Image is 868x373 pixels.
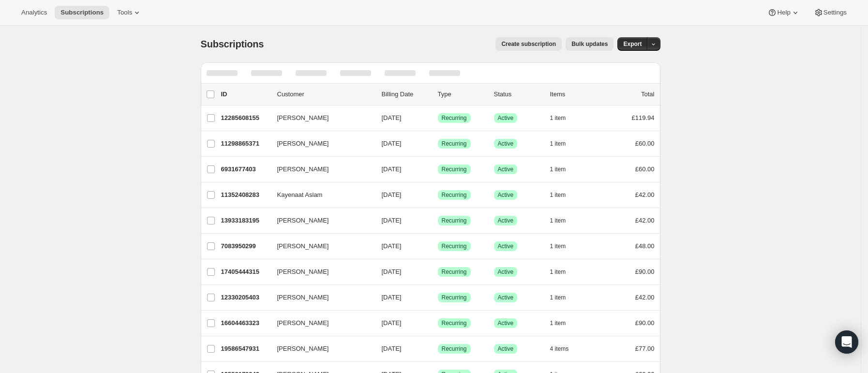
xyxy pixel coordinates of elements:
p: ID [221,90,269,99]
span: Active [498,294,514,301]
span: 1 item [550,294,566,301]
span: 1 item [550,319,566,327]
div: 12330205403[PERSON_NAME][DATE]SuccessRecurringSuccessActive1 item£42.00 [221,291,655,304]
div: 16604463323[PERSON_NAME][DATE]SuccessRecurringSuccessActive1 item£90.00 [221,316,655,330]
span: [PERSON_NAME] [277,344,329,354]
button: [PERSON_NAME] [271,315,368,331]
span: 1 item [550,140,566,148]
span: [PERSON_NAME] [277,241,329,251]
span: [PERSON_NAME] [277,113,329,123]
button: Tools [111,6,148,19]
span: Analytics [21,9,47,16]
div: 11352408283Kayenaat Aslam[DATE]SuccessRecurringSuccessActive1 item£42.00 [221,188,655,202]
span: 1 item [550,217,566,224]
span: Tools [117,9,132,16]
button: 4 items [550,342,580,356]
span: [PERSON_NAME] [277,139,329,149]
div: 19586547931[PERSON_NAME][DATE]SuccessRecurringSuccessActive4 items£77.00 [221,342,655,356]
button: 1 item [550,265,577,279]
button: 1 item [550,316,577,330]
span: 1 item [550,242,566,250]
span: [DATE] [382,268,402,275]
button: [PERSON_NAME] [271,136,368,151]
span: £48.00 [635,242,655,250]
div: IDCustomerBilling DateTypeStatusItemsTotal [221,90,655,99]
span: Settings [823,9,847,16]
button: 1 item [550,291,577,304]
button: 1 item [550,214,577,227]
div: 17405444315[PERSON_NAME][DATE]SuccessRecurringSuccessActive1 item£90.00 [221,265,655,279]
div: 13933183195[PERSON_NAME][DATE]SuccessRecurringSuccessActive1 item£42.00 [221,214,655,227]
div: Items [550,90,599,99]
p: 17405444315 [221,267,269,277]
span: Active [498,345,514,353]
span: 1 item [550,191,566,199]
span: [DATE] [382,114,402,121]
button: [PERSON_NAME] [271,341,368,357]
span: Active [498,114,514,122]
span: Recurring [442,165,467,173]
span: £90.00 [635,268,655,275]
div: 7083950299[PERSON_NAME][DATE]SuccessRecurringSuccessActive1 item£48.00 [221,239,655,253]
span: 1 item [550,114,566,122]
span: £90.00 [635,319,655,327]
span: 1 item [550,268,566,276]
span: Recurring [442,242,467,250]
button: [PERSON_NAME] [271,213,368,228]
span: £119.94 [632,114,655,121]
button: Bulk updates [566,37,614,51]
p: 11298865371 [221,139,269,149]
span: £77.00 [635,345,655,352]
button: 1 item [550,239,577,253]
p: 13933183195 [221,216,269,225]
span: Active [498,242,514,250]
span: Create subscription [501,40,556,48]
div: Open Intercom Messenger [835,330,858,354]
div: Type [438,90,486,99]
span: [DATE] [382,217,402,224]
p: 6931677403 [221,164,269,174]
p: Customer [277,90,374,99]
p: 19586547931 [221,344,269,354]
span: [DATE] [382,242,402,250]
span: Recurring [442,114,467,122]
span: £42.00 [635,217,655,224]
p: Total [641,90,654,99]
div: 11298865371[PERSON_NAME][DATE]SuccessRecurringSuccessActive1 item£60.00 [221,137,655,150]
span: [PERSON_NAME] [277,318,329,328]
span: 1 item [550,165,566,173]
p: 12285608155 [221,113,269,123]
span: Kayenaat Aslam [277,190,323,200]
button: [PERSON_NAME] [271,264,368,280]
span: [PERSON_NAME] [277,164,329,174]
span: [PERSON_NAME] [277,267,329,277]
span: Active [498,217,514,224]
span: Active [498,140,514,148]
button: [PERSON_NAME] [271,290,368,305]
span: Active [498,268,514,276]
button: [PERSON_NAME] [271,239,368,254]
span: Recurring [442,140,467,148]
span: [DATE] [382,140,402,147]
span: £42.00 [635,294,655,301]
p: Status [494,90,542,99]
button: Kayenaat Aslam [271,187,368,203]
span: Subscriptions [60,9,104,16]
span: [DATE] [382,191,402,198]
button: [PERSON_NAME] [271,110,368,126]
button: Settings [808,6,853,19]
span: Export [623,40,642,48]
span: Active [498,165,514,173]
span: Recurring [442,294,467,301]
button: Create subscription [495,37,562,51]
p: 12330205403 [221,293,269,302]
button: Subscriptions [55,6,109,19]
button: 1 item [550,188,577,202]
div: 6931677403[PERSON_NAME][DATE]SuccessRecurringSuccessActive1 item£60.00 [221,163,655,176]
p: 16604463323 [221,318,269,328]
button: 1 item [550,163,577,176]
span: Bulk updates [571,40,608,48]
span: Active [498,319,514,327]
span: [DATE] [382,319,402,327]
p: 7083950299 [221,241,269,251]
